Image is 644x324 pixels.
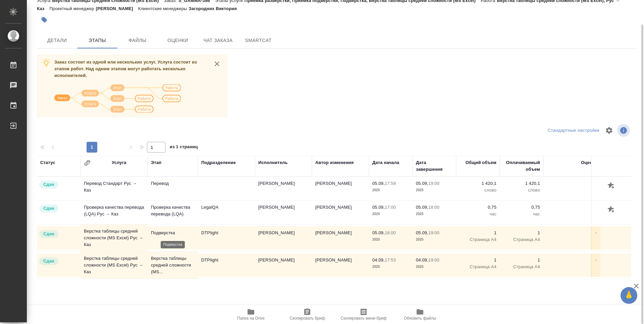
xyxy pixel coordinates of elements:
p: 18:00 [428,205,439,210]
p: Подверстка [151,230,195,236]
td: Проверка качества перевода (LQA) Рус → Каз [80,201,148,224]
div: split button [546,125,601,136]
td: [PERSON_NAME] [312,253,369,277]
p: 19:00 [428,181,439,186]
p: слово [460,187,496,194]
p: 05.09, [372,205,385,210]
span: 🙏 [623,288,635,302]
p: Перевод [151,180,195,187]
p: 18:00 [385,230,396,235]
td: [PERSON_NAME] [255,177,312,200]
button: Скопировать бриф [279,305,335,324]
button: Добавить оценку [606,180,617,192]
p: час [503,211,540,217]
p: 2025 [372,236,409,243]
div: Подразделение [201,159,236,166]
p: час [460,211,496,217]
button: Обновить файлы [392,305,448,324]
p: 04.09, [372,257,385,262]
span: Детали [41,36,73,45]
p: слово [503,187,540,194]
td: [PERSON_NAME] [255,226,312,250]
p: 05.09, [372,181,385,186]
div: Статус [40,159,55,166]
td: [PERSON_NAME] [312,201,369,224]
td: [PERSON_NAME] [255,253,312,277]
button: close [212,59,222,69]
td: LegalQA [198,201,255,224]
div: Исполнитель [258,159,288,166]
p: 2025 [372,264,409,270]
div: Дата начала [372,159,399,166]
p: Клиентские менеджеры [138,6,189,11]
p: 1 420,1 [460,180,496,187]
p: [PERSON_NAME] [96,6,138,11]
p: 2025 [372,211,409,217]
p: Проверка качества перевода (LQA) [151,204,195,217]
div: Общий объем [466,159,496,166]
span: SmartCat [242,36,274,45]
span: Папка на Drive [237,316,265,321]
p: 04.09, [416,257,428,262]
p: 17:53 [385,257,396,262]
td: [PERSON_NAME] [255,201,312,224]
div: Оплачиваемый объем [503,159,540,173]
p: 2025 [416,236,453,243]
span: Заказ состоит из одной или нескольких услуг. Услуга состоит из этапов работ. Над одним этапом мог... [54,59,197,78]
p: 2025 [416,211,453,217]
p: 2025 [416,264,453,270]
td: Перевод Стандарт Рус → Каз [80,177,148,200]
button: 🙏 [621,287,637,304]
td: Верстка таблицы средней сложности (MS Excel) Рус → Каз [80,225,148,251]
p: 1 [460,257,496,264]
p: 2025 [372,187,409,194]
p: Страница А4 [460,236,496,243]
span: Этапы [81,36,113,45]
span: из 1 страниц [170,143,198,153]
span: Файлы [121,36,154,45]
p: 0,75 [460,204,496,211]
p: 17:59 [385,181,396,186]
p: 05.09, [416,205,428,210]
p: 05.09, [416,230,428,235]
div: Оценка [581,159,597,166]
span: Чат заказа [202,36,234,45]
p: 2025 [416,187,453,194]
p: Страница А4 [503,264,540,270]
p: Сдан [43,258,54,265]
div: Услуга [112,159,126,166]
button: Папка на Drive [223,305,279,324]
div: Этап [151,159,161,166]
button: Добавить тэг [37,12,52,27]
span: Посмотреть информацию [617,124,631,137]
button: Скопировать мини-бриф [335,305,392,324]
p: 1 [503,257,540,264]
p: Проектный менеджер [49,6,96,11]
p: 1 [460,230,496,236]
p: Страница А4 [503,236,540,243]
p: Сдан [43,231,54,237]
p: 19:00 [428,257,439,262]
p: Верстка таблицы средней сложности (MS... [151,255,195,275]
td: DTPlight [198,226,255,250]
p: Сдан [43,205,54,212]
p: 1 [503,230,540,236]
p: Сдан [43,181,54,188]
p: Загородних Виктория [189,6,241,11]
span: Скопировать мини-бриф [340,316,386,321]
td: Верстка таблицы средней сложности (MS Excel) Рус → Каз [80,252,148,279]
p: 19:00 [428,230,439,235]
td: [PERSON_NAME] [312,226,369,250]
div: Автор изменения [315,159,354,166]
p: 05.09, [416,181,428,186]
span: Скопировать бриф [289,316,325,321]
p: 17:00 [385,205,396,210]
span: Оценки [162,36,194,45]
button: Сгруппировать [84,160,91,166]
p: Страница А4 [460,264,496,270]
td: [PERSON_NAME] [312,177,369,200]
button: Добавить оценку [606,204,617,215]
span: Настроить таблицу [601,122,617,138]
p: 0,75 [503,204,540,211]
td: DTPlight [198,253,255,277]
